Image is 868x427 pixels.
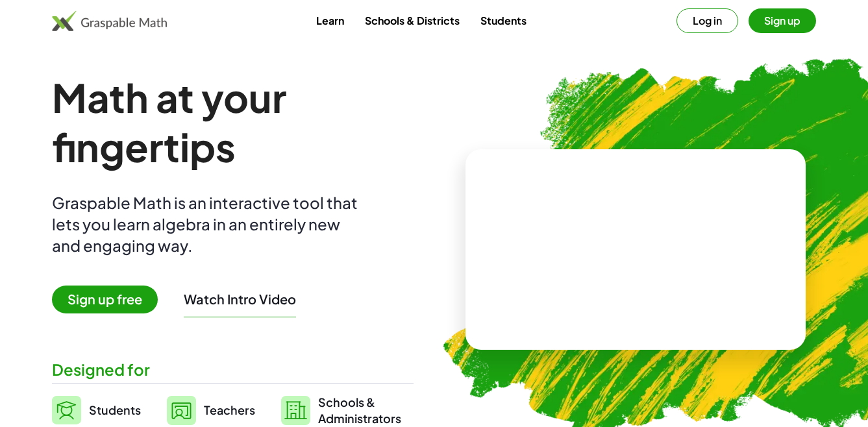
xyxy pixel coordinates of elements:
[167,394,255,426] a: Teachers
[470,8,537,32] a: Students
[204,402,255,417] span: Teachers
[354,8,470,32] a: Schools & Districts
[281,394,401,426] a: Schools &Administrators
[52,286,158,313] span: Sign up free
[281,396,310,425] img: svg%3e
[167,396,196,425] img: svg%3e
[52,359,414,380] div: Designed for
[676,8,738,33] button: Log in
[52,394,141,426] a: Students
[306,8,354,32] a: Learn
[184,291,296,308] button: Watch Intro Video
[52,396,81,424] img: svg%3e
[318,394,401,426] span: Schools & Administrators
[749,8,816,33] button: Sign up
[89,402,141,417] span: Students
[538,201,733,299] video: What is this? This is dynamic math notation. Dynamic math notation plays a central role in how Gr...
[52,192,364,256] div: Graspable Math is an interactive tool that lets you learn algebra in an entirely new and engaging...
[52,73,414,171] h1: Math at your fingertips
